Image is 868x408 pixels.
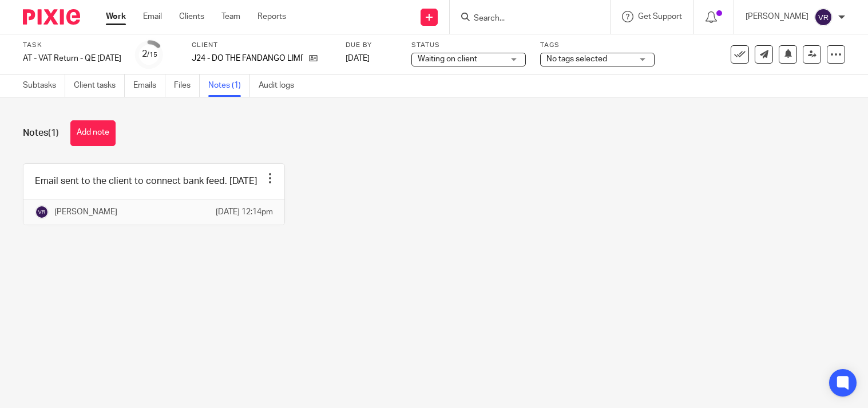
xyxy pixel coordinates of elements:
[147,52,157,58] small: /15
[174,74,200,97] a: Files
[192,53,303,64] p: J24 - DO THE FANDANGO LIMITED
[106,11,126,22] a: Work
[216,206,273,218] p: [DATE] 12:14pm
[540,41,655,50] label: Tags
[23,53,121,64] div: AT - VAT Return - QE 31-07-2025
[546,55,607,63] span: No tags selected
[23,53,121,64] div: AT - VAT Return - QE [DATE]
[418,55,477,63] span: Waiting on client
[70,120,116,146] button: Add note
[142,48,157,61] div: 2
[179,11,204,22] a: Clients
[48,128,59,138] span: (1)
[346,54,370,62] span: [DATE]
[259,74,303,97] a: Audit logs
[192,41,331,50] label: Client
[814,8,833,26] img: svg%3E
[746,11,808,22] p: [PERSON_NAME]
[133,74,165,97] a: Emails
[23,9,80,25] img: Pixie
[208,74,250,97] a: Notes (1)
[638,13,682,21] span: Get Support
[54,206,117,218] p: [PERSON_NAME]
[143,11,162,22] a: Email
[74,74,125,97] a: Client tasks
[257,11,286,22] a: Reports
[23,41,121,50] label: Task
[346,41,397,50] label: Due by
[23,74,65,97] a: Subtasks
[221,11,240,22] a: Team
[35,205,49,219] img: svg%3E
[23,127,59,139] h1: Notes
[473,14,576,24] input: Search
[411,41,526,50] label: Status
